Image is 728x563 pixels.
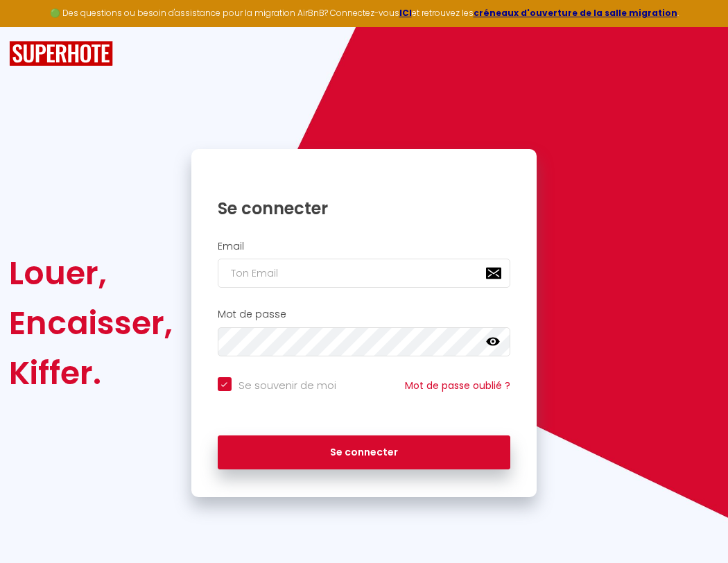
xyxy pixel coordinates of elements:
[9,248,173,298] div: Louer,
[218,259,511,288] input: Ton Email
[9,41,113,67] img: SuperHote logo
[474,7,677,19] a: créneaux d'ouverture de la salle migration
[218,309,511,320] h2: Mot de passe
[399,7,412,19] a: ICI
[218,198,511,219] h1: Se connecter
[9,298,173,348] div: Encaisser,
[9,348,173,398] div: Kiffer.
[405,379,510,392] a: Mot de passe oublié ?
[218,241,511,252] h2: Email
[218,435,511,470] button: Se connecter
